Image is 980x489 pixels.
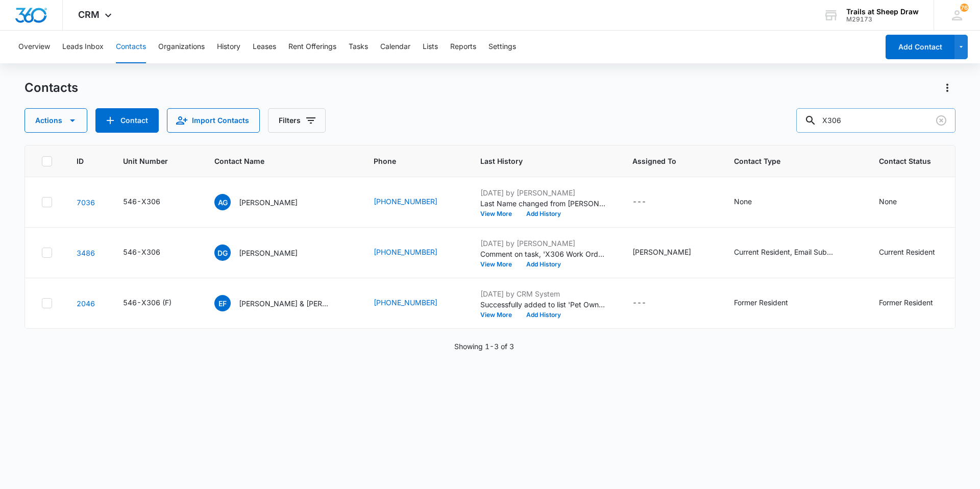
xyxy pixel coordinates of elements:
div: Contact Status - Former Resident - Select to Edit Field [879,297,951,309]
span: 76 [960,4,968,12]
div: None [879,196,897,207]
button: Add Contact [886,35,954,59]
button: View More [480,261,519,267]
div: account id [846,16,919,23]
div: Contact Name - Alexis Galaviz-Ayala - Select to Edit Field [214,194,316,210]
div: Assigned To - - Select to Edit Field [632,196,665,208]
div: Phone - (859) 544-7898 - Select to Edit Field [374,297,456,309]
button: Add Contact [95,108,159,133]
div: None [734,196,752,207]
div: 546-X306 [123,247,160,257]
div: Unit Number - 546-X306 - Select to Edit Field [123,196,179,208]
div: --- [632,196,646,208]
button: Leads Inbox [62,31,104,63]
p: [DATE] by CRM System [480,288,608,299]
p: [DATE] by [PERSON_NAME] [480,187,608,198]
div: [PERSON_NAME] [632,247,691,257]
p: [DATE] by [PERSON_NAME] [480,238,608,249]
div: Contact Type - None - Select to Edit Field [734,196,770,208]
span: Unit Number [123,156,190,166]
button: Actions [939,80,955,96]
p: [PERSON_NAME] [239,197,298,208]
div: Current Resident, Email Subscriber [734,247,836,257]
button: Rent Offerings [288,31,336,63]
p: Comment on task, 'X306 Work Order ' "Ice maker tray was frozen " [480,249,608,259]
div: Former Resident [734,297,788,308]
span: Contact Name [214,156,334,166]
div: Contact Type - Former Resident - Select to Edit Field [734,297,806,309]
div: Contact Name - Eric Fields & Ashley Hipps - Select to Edit Field [214,295,349,311]
button: Calendar [380,31,410,63]
span: Last History [480,156,593,166]
div: Unit Number - 546-X306 (F) - Select to Edit Field [123,297,190,309]
a: Navigate to contact details page for Dianne Greer [77,249,95,257]
button: Settings [488,31,516,63]
button: Contacts [116,31,146,63]
div: 546-X306 (F) [123,297,171,308]
div: Contact Status - None - Select to Edit Field [879,196,915,208]
button: Reports [450,31,476,63]
div: Phone - (972) 974-7341 - Select to Edit Field [374,247,456,259]
div: account name [846,8,919,16]
button: Add History [519,312,568,318]
div: 546-X306 [123,196,160,207]
div: Phone - (970) 978-3520 - Select to Edit Field [374,196,456,208]
button: Import Contacts [167,108,260,133]
button: Organizations [158,31,205,63]
a: [PHONE_NUMBER] [374,297,437,308]
a: [PHONE_NUMBER] [374,196,437,207]
button: Actions [24,108,87,133]
div: Assigned To - - Select to Edit Field [632,297,665,309]
div: Assigned To - Sydnee Powell - Select to Edit Field [632,247,709,259]
span: ID [77,156,84,166]
button: Leases [253,31,276,63]
button: Add History [519,261,568,267]
button: View More [480,211,519,217]
button: Filters [268,108,326,133]
a: Navigate to contact details page for Eric Fields & Ashley Hipps [77,299,95,308]
p: Last Name changed from [PERSON_NAME] to [PERSON_NAME]. [480,198,608,209]
button: Tasks [349,31,368,63]
span: CRM [78,9,100,20]
button: History [217,31,240,63]
div: Contact Status - Current Resident - Select to Edit Field [879,247,953,259]
div: Contact Name - Dianne Greer - Select to Edit Field [214,244,316,261]
input: Search Contacts [796,108,955,133]
div: Contact Type - Current Resident, Email Subscriber - Select to Edit Field [734,247,854,259]
button: Overview [18,31,50,63]
p: [PERSON_NAME] [239,248,298,258]
button: Lists [423,31,438,63]
div: notifications count [960,4,968,12]
span: Phone [374,156,441,166]
a: [PHONE_NUMBER] [374,247,437,257]
a: Navigate to contact details page for Alexis Galaviz-Ayala [77,198,95,207]
button: Add History [519,211,568,217]
span: Contact Status [879,156,939,166]
p: Showing 1-3 of 3 [454,341,514,352]
div: Unit Number - 546-X306 - Select to Edit Field [123,247,179,259]
h1: Contacts [24,80,78,95]
span: Assigned To [632,156,695,166]
span: DG [214,244,231,261]
span: EF [214,295,231,311]
button: Clear [933,112,949,129]
div: --- [632,297,646,309]
div: Former Resident [879,297,933,308]
button: View More [480,312,519,318]
span: AG [214,194,231,210]
span: Contact Type [734,156,840,166]
p: Successfully added to list 'Pet Owners'. [480,299,608,310]
p: [PERSON_NAME] & [PERSON_NAME] [239,298,331,309]
div: Current Resident [879,247,935,257]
